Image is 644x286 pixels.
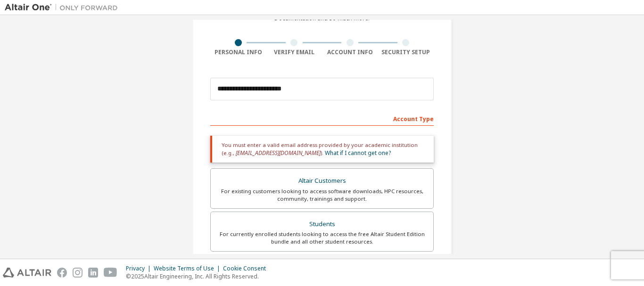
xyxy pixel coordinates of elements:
span: [EMAIL_ADDRESS][DOMAIN_NAME] [236,149,321,157]
img: instagram.svg [73,268,83,278]
div: Verify Email [266,49,322,56]
img: facebook.svg [57,268,67,278]
img: altair_logo.svg [3,268,51,278]
div: Website Terms of Use [154,265,223,272]
a: What if I cannot get one? [325,149,391,157]
p: © 2025 Altair Engineering, Inc. All Rights Reserved. [126,272,272,280]
div: Altair Customers [216,174,428,188]
img: linkedin.svg [88,268,98,278]
div: Account Info [322,49,378,56]
div: Account Type [210,111,434,126]
img: Altair One [5,3,123,12]
div: You must enter a valid email address provided by your academic institution (e.g., ). [210,136,434,163]
div: Personal Info [210,49,266,56]
div: Students [216,218,428,231]
div: For existing customers looking to access software downloads, HPC resources, community, trainings ... [216,188,428,203]
div: Cookie Consent [223,265,272,272]
div: Privacy [126,265,154,272]
img: youtube.svg [104,268,117,278]
div: Security Setup [378,49,434,56]
div: For currently enrolled students looking to access the free Altair Student Edition bundle and all ... [216,230,428,245]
